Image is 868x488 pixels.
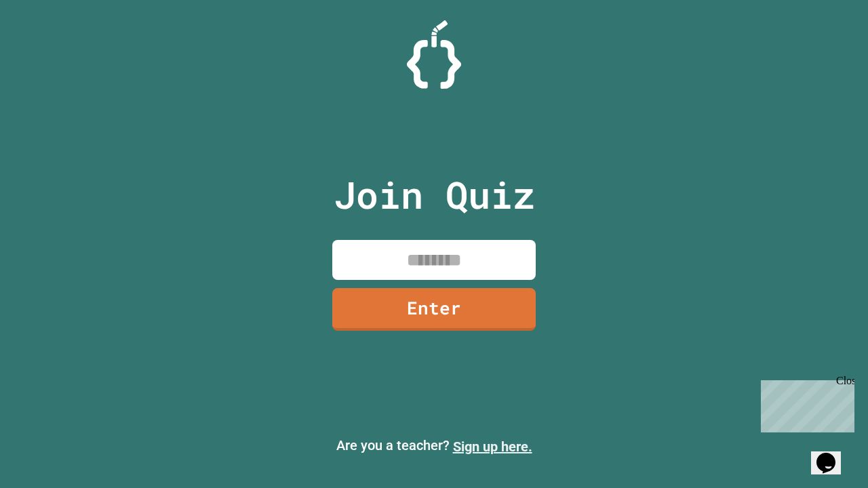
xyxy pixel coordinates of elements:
a: Sign up here. [453,439,532,455]
a: Enter [332,288,536,331]
img: Logo.svg [407,20,461,89]
iframe: chat widget [811,434,854,474]
div: Chat with us now!Close [5,5,94,86]
p: Are you a teacher? [11,435,857,457]
iframe: chat widget [755,375,854,432]
p: Join Quiz [334,167,535,223]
